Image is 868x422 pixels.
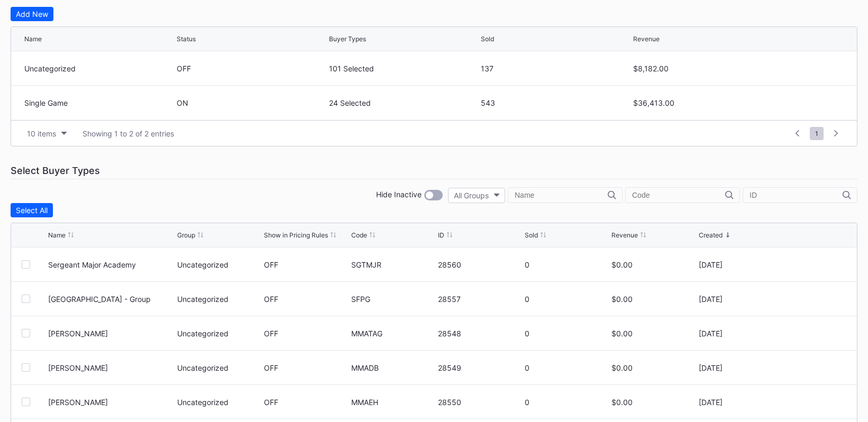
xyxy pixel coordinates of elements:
div: Revenue [611,231,638,239]
div: Single Game [24,98,174,107]
div: 28557 [438,295,522,304]
div: [DATE] [699,329,783,338]
div: [DATE] [699,398,783,407]
div: [PERSON_NAME] [48,398,175,407]
div: OFF [264,398,278,407]
div: Uncategorized [177,363,261,372]
div: MMATAG [351,329,435,338]
button: All Groups [448,188,505,203]
div: [PERSON_NAME] [48,329,175,338]
div: Sold [481,35,494,43]
div: SFPG [351,295,435,304]
div: 24 Selected [329,98,479,107]
div: Sold [525,231,538,239]
div: [GEOGRAPHIC_DATA] - Group [48,295,175,304]
div: 0 [525,260,609,269]
div: Select All [16,206,48,215]
input: Name [515,191,608,199]
div: $0.00 [611,329,696,338]
div: Showing 1 to 2 of 2 entries [83,129,174,138]
div: $0.00 [611,398,696,407]
div: 543 [481,98,631,107]
div: OFF [264,295,278,304]
div: Name [48,231,66,239]
div: [DATE] [699,363,783,372]
div: All Groups [454,191,489,200]
div: [DATE] [699,295,783,304]
div: $0.00 [611,260,696,269]
button: 10 items [22,126,72,141]
div: Uncategorized [177,329,261,338]
div: $0.00 [611,363,696,372]
div: 0 [525,363,609,372]
div: 28549 [438,363,522,372]
button: Select All [11,203,53,217]
div: 101 Selected [329,64,479,73]
div: Uncategorized [177,398,261,407]
div: OFF [264,363,278,372]
div: 137 [481,64,631,73]
div: 28548 [438,329,522,338]
div: $36,413.00 [633,98,783,107]
div: $0.00 [611,295,696,304]
div: 0 [525,329,609,338]
div: OFF [264,260,278,269]
div: Uncategorized [24,64,174,73]
div: Uncategorized [177,260,261,269]
div: 0 [525,398,609,407]
span: 1 [810,127,824,140]
input: Code [632,191,725,199]
div: Created [699,231,723,239]
div: $8,182.00 [633,64,783,73]
div: [PERSON_NAME] [48,363,175,372]
div: Code [351,231,367,239]
div: MMADB [351,363,435,372]
input: ID [750,191,843,199]
div: ID [438,231,444,239]
div: MMAEH [351,398,435,407]
div: Name [24,35,42,43]
div: SGTMJR [351,260,435,269]
div: Select Buyer Types [11,162,857,179]
div: Group [177,231,195,239]
div: Add New [16,10,48,19]
div: Sergeant Major Academy [48,260,175,269]
div: 10 items [27,129,56,138]
div: Uncategorized [177,295,261,304]
div: 0 [525,295,609,304]
div: [DATE] [699,260,783,269]
div: ON [177,98,326,107]
div: Hide Inactive [376,190,422,200]
div: Show in Pricing Rules [264,231,328,239]
div: OFF [264,329,278,338]
div: OFF [177,64,326,73]
div: Buyer Types [329,35,366,43]
div: 28550 [438,398,522,407]
div: Status [177,35,196,43]
button: Add New [11,7,53,21]
div: Revenue [633,35,660,43]
div: 28560 [438,260,522,269]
